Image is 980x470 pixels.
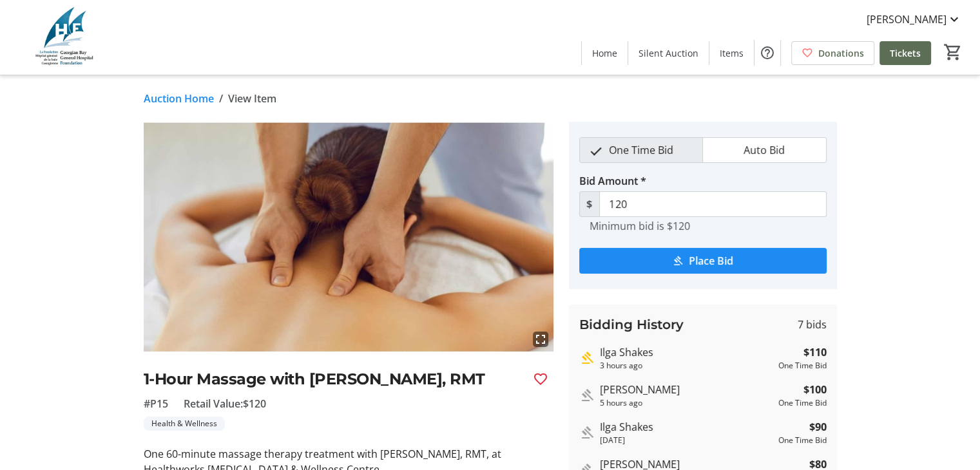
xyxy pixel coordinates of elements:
[791,41,874,65] a: Donations
[600,397,773,409] div: 5 hours ago
[600,360,773,371] div: 3 hours ago
[600,382,773,397] div: [PERSON_NAME]
[144,122,553,352] img: Image
[144,396,168,411] span: #P15
[879,41,931,65] a: Tickets
[228,91,276,106] span: View Item
[818,46,864,60] span: Donations
[867,12,946,27] span: [PERSON_NAME]
[803,382,827,397] strong: $100
[528,366,553,392] button: Favourite
[582,41,628,65] a: Home
[798,317,827,332] span: 7 bids
[600,435,773,446] div: [DATE]
[219,91,223,106] span: /
[778,360,827,371] div: One Time Bid
[628,41,709,65] a: Silent Auction
[579,350,595,366] mat-icon: Highest bid
[590,220,690,232] tr-hint: Minimum bid is $120
[8,5,122,70] img: Georgian Bay General Hospital Foundation's Logo
[533,332,548,347] mat-icon: fullscreen
[600,419,773,435] div: Ilga Shakes
[778,397,827,409] div: One Time Bid
[856,9,972,30] button: [PERSON_NAME]
[579,248,827,274] button: Place Bid
[579,315,684,334] h3: Bidding History
[754,40,780,66] button: Help
[144,91,214,106] a: Auction Home
[579,425,595,440] mat-icon: Outbid
[592,46,617,60] span: Home
[778,435,827,446] div: One Time Bid
[890,46,921,60] span: Tickets
[184,396,266,411] span: Retail Value: $120
[579,388,595,403] mat-icon: Outbid
[941,41,965,64] button: Cart
[601,138,681,162] span: One Time Bid
[600,344,773,360] div: Ilga Shakes
[579,191,600,217] span: $
[809,419,827,435] strong: $90
[144,417,225,431] tr-label-badge: Health & Wellness
[720,46,744,60] span: Items
[803,344,827,360] strong: $110
[689,253,733,268] span: Place Bid
[579,173,646,189] label: Bid Amount *
[639,46,698,60] span: Silent Auction
[736,138,793,162] span: Auto Bid
[709,41,754,65] a: Items
[144,368,523,391] h2: 1-Hour Massage with [PERSON_NAME], RMT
